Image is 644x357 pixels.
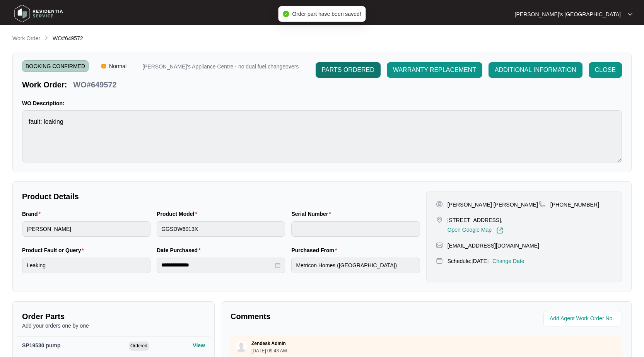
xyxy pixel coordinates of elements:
button: PARTS ORDERED [316,62,381,78]
img: map-pin [436,242,443,249]
label: Product Model [157,210,200,218]
input: Product Model [157,221,285,237]
p: Change Date [492,257,524,265]
p: Schedule: [DATE] [448,257,489,265]
span: WARRANTY REPLACEMENT [393,65,476,75]
input: Purchased From [291,258,420,273]
img: map-pin [436,216,443,223]
p: Comments [231,311,421,322]
input: Product Fault or Query [22,258,150,273]
label: Brand [22,210,44,218]
img: Vercel Logo [101,64,106,68]
p: Add your orders one by one [22,322,205,330]
span: Normal [106,60,130,72]
input: Serial Number [291,221,420,237]
img: dropdown arrow [628,12,632,16]
span: BOOKING CONFIRMED [22,60,89,72]
button: CLOSE [589,62,622,78]
img: map-pin [436,257,443,264]
input: Add Agent Work Order No. [550,314,617,323]
span: PARTS ORDERED [322,65,374,75]
input: Brand [22,221,150,237]
p: Work Order [12,34,40,42]
label: Purchased From [291,246,340,254]
img: chevron-right [43,35,50,41]
label: Product Fault or Query [22,246,87,254]
img: residentia service logo [12,2,66,25]
span: check-circle [283,11,289,17]
span: CLOSE [595,65,616,75]
label: Serial Number [291,210,334,218]
input: Date Purchased [161,261,273,269]
p: Work Order: [22,79,67,90]
p: WO Description: [22,99,622,107]
p: Order Parts [22,311,205,322]
a: Open Google Map [448,227,503,234]
img: user.svg [236,341,247,352]
span: Ordered [129,342,149,351]
span: SP19530 pump [22,342,61,348]
p: [PERSON_NAME] [PERSON_NAME] [448,201,538,208]
p: Zendesk Admin [251,340,286,347]
img: map-pin [539,201,546,208]
span: WO#649572 [53,35,83,41]
span: Order part have been saved! [292,11,361,17]
p: View [193,342,205,349]
p: [EMAIL_ADDRESS][DOMAIN_NAME] [448,242,539,249]
p: Product Details [22,191,420,202]
button: WARRANTY REPLACEMENT [387,62,482,78]
label: Date Purchased [157,246,203,254]
img: Link-External [496,227,503,234]
img: user-pin [436,201,443,208]
p: [PERSON_NAME]'s [GEOGRAPHIC_DATA] [515,10,621,18]
p: WO#649572 [73,79,116,90]
textarea: fault: leaking [22,110,622,162]
p: [PHONE_NUMBER] [550,201,599,208]
a: Work Order [11,34,42,43]
button: ADDITIONAL INFORMATION [489,62,583,78]
span: ADDITIONAL INFORMATION [495,65,576,75]
p: [STREET_ADDRESS], [448,216,503,224]
p: [DATE] 09:43 AM [251,348,287,353]
p: [PERSON_NAME]'s Appliance Centre - no dual fuel changeovers [142,64,299,72]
